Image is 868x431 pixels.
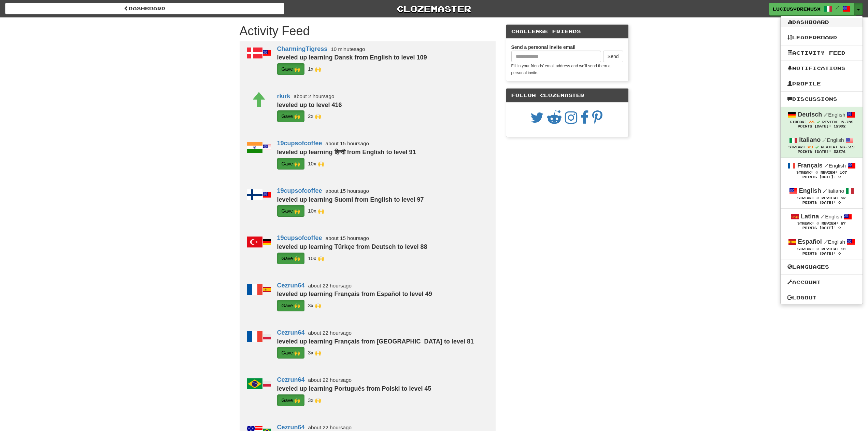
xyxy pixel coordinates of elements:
[822,137,844,143] small: English
[822,221,838,225] span: Review:
[326,235,369,241] small: about 15 hours ago
[798,238,822,245] strong: Español
[277,45,328,52] a: CharmingTigress
[798,111,822,118] strong: Deutsch
[821,145,838,149] span: Review:
[815,170,818,174] span: 0
[787,150,856,154] div: Points [DATE]: 32376
[277,291,432,297] strong: leveled up learning Français from Español to level 49
[511,44,575,50] strong: Send a personal invite email
[277,253,304,264] button: Gave 🙌
[797,162,823,169] strong: Français
[5,3,284,14] a: Dashboard
[506,25,628,39] div: Challenge Friends
[787,252,856,256] div: Points [DATE]: 0
[788,145,805,149] span: Streak:
[823,188,827,194] span: /
[277,338,474,345] strong: leveled up learning Français from [GEOGRAPHIC_DATA] to level 81
[836,5,839,10] span: /
[781,293,863,302] a: Logout
[821,214,842,219] small: English
[781,234,863,259] a: Español /English Streak: 0 Review: 10 Points [DATE]: 0
[603,51,623,62] button: Send
[277,282,305,289] a: Cezrun64
[769,3,854,15] a: LuciusVorenusX /
[308,330,352,336] small: about 22 hours ago
[841,221,845,225] span: 67
[821,171,837,174] span: Review:
[781,79,863,88] a: Profile
[824,112,845,118] small: English
[277,243,427,250] strong: leveled up learning Türkçe from Deutsch to level 88
[277,376,305,383] a: Cezrun64
[308,397,321,403] small: superwinston<br />CharmingTigress<br />LuciusVorenusX
[308,113,321,119] small: LuciusVorenusX<br />CharmingTigress
[308,283,352,288] small: about 22 hours ago
[790,120,807,124] span: Streak:
[240,24,496,38] h1: Activity Feed
[511,64,611,75] small: Fill in your friends’ email address and we’ll send them a personal invite.
[787,226,856,230] div: Points [DATE]: 0
[277,394,304,406] button: Gave 🙌
[773,6,821,12] span: LuciusVorenusX
[797,196,814,200] span: Streak:
[799,136,821,143] strong: Italiano
[277,347,304,359] button: Gave 🙌
[815,146,819,149] span: Streak includes today.
[308,377,352,383] small: about 22 hours ago
[822,137,827,143] span: /
[822,120,839,124] span: Review:
[277,110,304,122] button: Gave 🙌
[781,183,863,208] a: English /Italiano Streak: 0 Review: 52 Points [DATE]: 0
[277,158,304,170] button: Gave 🙌
[781,64,863,73] a: Notifications
[326,140,369,146] small: about 15 hours ago
[277,196,424,203] strong: leveled up learning Suomi from English to level 97
[824,111,828,118] span: /
[822,196,838,200] span: Review:
[816,221,819,225] span: 0
[277,187,322,194] a: 19cupsofcoffee
[808,145,813,149] span: 29
[824,163,846,169] small: English
[308,425,352,430] small: about 22 hours ago
[824,162,829,169] span: /
[840,145,854,149] span: 20,319
[787,201,856,205] div: Points [DATE]: 0
[809,120,814,124] span: 38
[308,350,321,355] small: superwinston<br />CharmingTigress<br />LuciusVorenusX
[277,63,304,75] button: Gave 🙌
[781,278,863,287] a: Account
[277,140,322,147] a: 19cupsofcoffee
[787,175,856,179] div: Points [DATE]: 0
[781,95,863,104] a: Discussions
[781,107,863,132] a: Deutsch /English Streak: 38 Review: 5,788 Points [DATE]: 12992
[801,213,819,220] strong: Latina
[799,187,821,194] strong: English
[277,385,431,392] strong: leveled up learning Português from Polski to level 45
[797,221,814,225] span: Streak:
[308,66,321,72] small: LuciusVorenusX
[781,158,863,183] a: Français /English Streak: 0 Review: 107 Points [DATE]: 0
[295,3,574,15] a: Clozemaster
[823,188,844,194] small: Italiano
[781,262,863,271] a: Languages
[824,239,845,245] small: English
[781,49,863,57] a: Activity Feed
[781,18,863,27] a: Dashboard
[506,89,628,103] div: Follow Clozemaster
[277,102,342,108] strong: leveled up to level 416
[308,302,321,308] small: superwinston<br />CharmingTigress<br />LuciusVorenusX
[817,120,820,123] span: Streak includes today.
[796,171,813,174] span: Streak:
[841,196,845,200] span: 52
[821,213,825,219] span: /
[277,300,304,311] button: Gave 🙌
[331,46,365,52] small: 10 minutes ago
[277,329,305,336] a: Cezrun64
[797,247,814,251] span: Streak:
[277,234,322,241] a: 19cupsofcoffee
[781,209,863,234] a: Latina /English Streak: 0 Review: 67 Points [DATE]: 0
[277,93,290,99] a: rkirk
[816,196,819,200] span: 0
